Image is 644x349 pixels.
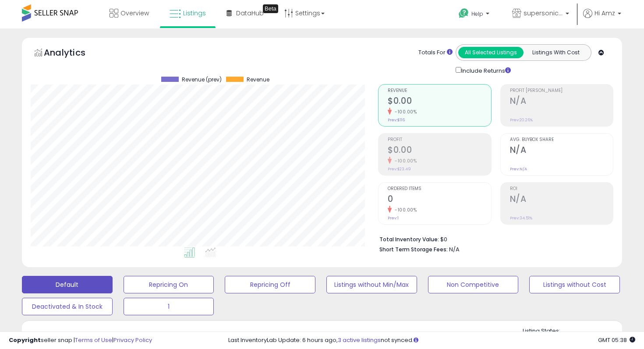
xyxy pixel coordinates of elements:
[428,276,519,293] button: Non Competitive
[510,88,613,93] span: Profit [PERSON_NAME]
[524,9,563,18] span: supersonic supply
[388,88,491,93] span: Revenue
[510,215,532,221] small: Prev: 34.51%
[22,276,113,293] button: Default
[594,9,615,18] span: Hi Amz
[449,65,521,75] div: Include Returns
[182,77,222,83] span: Revenue (prev)
[22,298,113,315] button: Deactivated & In Stock
[418,49,453,57] div: Totals For
[510,117,533,123] small: Prev: 20.26%
[392,109,417,115] small: -100.00%
[379,246,448,253] b: Short Term Storage Fees:
[379,233,607,244] li: $0
[510,187,613,191] span: ROI
[449,245,460,254] span: N/A
[225,276,315,293] button: Repricing Off
[388,96,491,108] h2: $0.00
[9,336,152,345] div: seller snap | |
[388,117,405,123] small: Prev: $116
[510,145,613,157] h2: N/A
[392,158,417,164] small: -100.00%
[124,276,214,293] button: Repricing On
[183,9,206,18] span: Listings
[379,236,439,243] b: Total Inventory Value:
[9,336,41,344] strong: Copyright
[458,8,469,19] i: Get Help
[247,77,269,83] span: Revenue
[388,137,491,142] span: Profit
[388,166,411,172] small: Prev: $23.49
[75,336,112,344] a: Terms of Use
[124,298,214,315] button: 1
[529,276,620,293] button: Listings without Cost
[388,187,491,191] span: Ordered Items
[44,46,103,61] h5: Analytics
[388,145,491,157] h2: $0.00
[510,137,613,142] span: Avg. Buybox Share
[583,9,621,28] a: Hi Amz
[598,336,635,344] span: 2025-09-15 05:38 GMT
[388,215,399,221] small: Prev: 1
[263,4,278,13] div: Tooltip anchor
[120,9,149,18] span: Overview
[510,166,527,172] small: Prev: N/A
[523,47,588,58] button: Listings With Cost
[510,96,613,108] h2: N/A
[338,336,381,344] a: 3 active listings
[452,1,498,28] a: Help
[471,10,483,18] span: Help
[510,194,613,206] h2: N/A
[228,336,636,345] div: Last InventoryLab Update: 6 hours ago, not synced.
[236,9,264,18] span: DataHub
[458,47,524,58] button: All Selected Listings
[392,207,417,213] small: -100.00%
[113,336,152,344] a: Privacy Policy
[388,194,491,206] h2: 0
[326,276,417,293] button: Listings without Min/Max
